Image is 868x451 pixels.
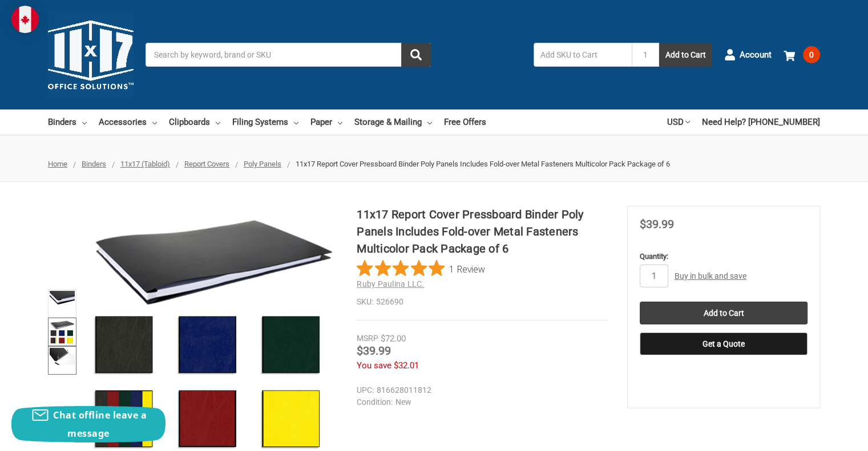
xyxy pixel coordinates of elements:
[11,6,39,33] img: duty and tax information for Canada
[803,46,820,63] span: 0
[50,348,75,365] img: Ruby Paulina 11x17 Pressboard Binder
[640,217,674,231] span: $39.99
[357,396,603,408] dd: New
[702,109,820,135] a: Need Help? [PHONE_NUMBER]
[357,344,391,357] span: $39.99
[53,409,147,440] span: Chat offline leave a message
[169,109,220,135] a: Clipboards
[740,48,772,62] span: Account
[120,160,170,168] a: 11x17 (Tabloid)
[357,260,485,277] button: Rated 5 out of 5 stars from 1 reviews. Jump to reviews.
[357,296,373,308] dt: SKU:
[357,279,424,289] a: Ruby Paulina LLC.
[357,296,608,308] dd: 526690
[381,334,406,344] span: $72.00
[357,384,603,396] dd: 816628011812
[11,406,165,442] button: Chat offline leave a message
[357,384,374,396] dt: UPC:
[82,160,106,168] a: Binders
[50,291,75,306] img: 11x17 Report Cover Pressboard Binder Poly Panels Includes Fold-over Metal Fasteners Multicolor Pa...
[232,109,298,135] a: Filing Systems
[146,43,431,67] input: Search by keyword, brand or SKU
[296,160,670,168] span: 11x17 Report Cover Pressboard Binder Poly Panels Includes Fold-over Metal Fasteners Multicolor Pa...
[659,43,712,67] button: Add to Cart
[667,109,690,135] a: USD
[357,206,608,257] h1: 11x17 Report Cover Pressboard Binder Poly Panels Includes Fold-over Metal Fasteners Multicolor Pa...
[354,109,432,135] a: Storage & Mailing
[48,12,134,97] img: 11x17.com
[99,109,157,135] a: Accessories
[640,332,808,355] button: Get a Quote
[50,319,75,344] img: 11x17 Report Cover Pressboard Binder Poly Panels Includes Fold-over Metal Fasteners Multicolor Pa...
[244,160,281,168] a: Poly Panels
[48,109,87,135] a: Binders
[784,40,820,70] a: 0
[310,109,342,135] a: Paper
[357,332,378,344] div: MSRP
[640,302,808,324] input: Add to Cart
[357,396,393,408] dt: Condition:
[357,360,391,371] span: You save
[534,43,632,67] input: Add SKU to Cart
[640,251,808,262] label: Quantity:
[675,271,746,281] a: Buy in bulk and save
[444,109,486,135] a: Free Offers
[48,160,67,168] a: Home
[449,260,485,277] span: 1 Review
[184,160,229,168] a: Report Covers
[724,40,772,70] a: Account
[394,360,419,371] span: $32.01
